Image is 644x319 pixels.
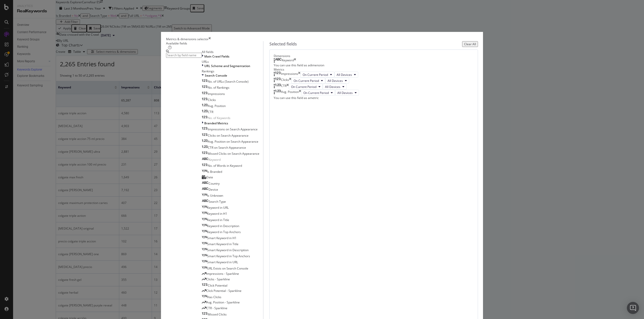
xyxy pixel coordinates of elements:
[291,85,316,89] span: On Current Period
[202,50,263,54] div: All fields
[207,205,229,210] span: Keyword in URL
[274,54,474,58] div: Dimensions
[208,104,226,108] span: Avg. Position
[337,73,352,77] span: All Devices
[208,145,246,150] span: CTR on Search Appearance
[207,224,239,228] span: Keyword in Description
[208,139,258,144] span: Avg. Position on Search Appearance
[274,96,474,100] div: You can use this field as a metric
[207,211,227,216] span: Keyword in H1
[207,266,248,271] span: URL Exists on Search Console
[328,79,343,83] span: All Devices
[207,295,221,299] span: Has Clicks
[206,272,239,276] span: Impressions - Sparkline
[335,90,359,96] button: All Devices
[209,37,211,41] div: times
[206,277,230,281] span: Clicks - Sparkline
[299,90,301,96] div: times
[166,53,202,58] input: Search by field name
[206,175,213,179] span: Date
[287,84,289,90] div: times
[323,84,347,90] button: All Devices
[208,92,225,96] span: Impressions
[281,90,299,96] div: Avg. Position
[208,116,230,120] span: No. of Keywords
[281,72,298,78] div: Impressions
[274,67,474,72] div: Metrics
[274,78,474,84] div: ClickstimesOn Current PeriodAll Devices
[205,73,227,78] span: Search Console
[281,78,289,84] div: Clicks
[166,41,263,45] div: Available fields
[206,289,242,293] span: Click Potential - Sparkline
[208,79,249,84] span: No. of URLs (Search Console)
[209,187,218,192] span: Device
[303,91,329,95] span: On Current Period
[303,73,328,77] span: On Current Period
[206,306,227,310] span: CTR - Sparkline
[208,164,242,168] span: No. of Words in Keyword
[207,193,223,198] span: Is Unknown
[204,121,228,125] span: Branded Metrics
[209,199,226,204] span: Search Type
[208,127,258,131] span: Impressions on Search Appearance
[289,78,291,84] div: times
[325,78,349,84] button: All Devices
[207,248,249,252] span: Smart Keyword in Description
[206,300,240,304] span: Avg. Position - Sparkline
[291,78,325,84] button: On Current Period
[274,84,474,90] div: CTRtimesOn Current PeriodAll Devices
[208,98,216,102] span: Clicks
[202,69,263,73] div: Rankings
[208,151,259,156] span: Missed Clicks on Search Appearance
[207,242,238,246] span: Smart Keyword in Title
[281,84,287,90] div: CTR
[208,312,227,316] span: Missed Clicks
[269,41,297,47] div: Selected fields
[207,218,229,222] span: Keyword in Title
[166,37,209,41] div: Metrics & dimensions selector
[204,54,229,59] span: Main Crawl Fields
[462,41,478,47] button: Clear All
[300,72,334,78] button: On Current Period
[208,85,229,90] span: No. of Rankings
[274,90,474,96] div: Avg. PositiontimesOn Current PeriodAll Devices
[274,58,474,63] div: Keywordtimes
[208,110,213,114] span: CTR
[207,236,236,240] span: Smart Keyword in H1
[208,133,249,138] span: Clicks on Search Appearance
[334,72,358,78] button: All Devices
[289,84,323,90] button: On Current Period
[627,302,639,314] div: Open Intercom Messenger
[325,85,340,89] span: All Devices
[209,157,221,162] span: Keyword
[208,283,227,288] span: Click Potential
[294,79,319,83] span: On Current Period
[337,91,353,95] span: All Devices
[202,60,263,64] div: URLs
[298,72,300,78] div: times
[464,42,476,46] div: Clear All
[294,58,296,63] div: times
[282,58,294,63] div: Keyword
[274,63,474,67] div: You can use this field as a dimension
[274,72,474,78] div: ImpressionstimesOn Current PeriodAll Devices
[207,170,222,174] span: Is Branded
[301,90,335,96] button: On Current Period
[209,181,220,186] span: Country
[204,64,250,68] span: URL Scheme and Segmentation
[207,254,250,258] span: Smart Keyword in Top Anchors
[207,260,238,264] span: Smart Keyword in URL
[207,230,241,234] span: Keyword in Top Anchors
